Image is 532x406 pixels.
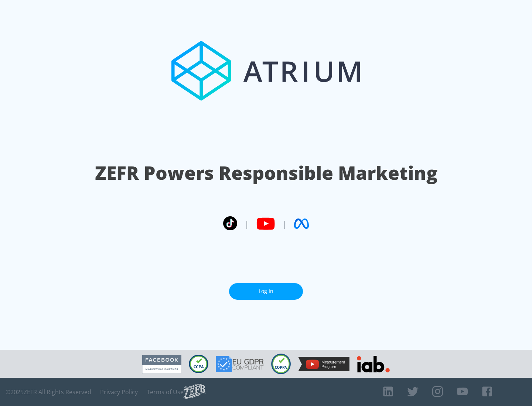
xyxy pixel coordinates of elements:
img: YouTube Measurement Program [298,357,349,371]
a: Log In [229,283,303,300]
img: COPPA Compliant [271,354,291,374]
span: © 2025 ZEFR All Rights Reserved [6,388,91,396]
img: Facebook Marketing Partner [142,355,181,374]
span: | [282,218,287,229]
a: Terms of Use [147,388,184,396]
img: IAB [357,356,390,372]
span: | [245,218,249,229]
h1: ZEFR Powers Responsible Marketing [95,160,437,186]
img: CCPA Compliant [189,355,208,373]
img: GDPR Compliant [216,356,264,372]
a: Privacy Policy [100,388,138,396]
